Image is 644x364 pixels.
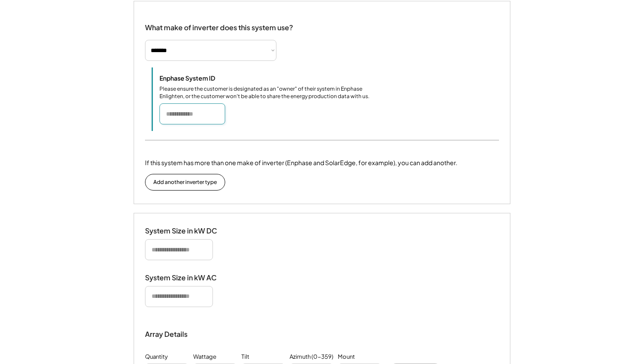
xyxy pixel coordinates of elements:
[145,14,293,34] div: What make of inverter does this system use?
[241,353,249,361] div: Tilt
[193,353,216,361] div: Wattage
[338,353,355,361] div: Mount
[145,158,457,167] div: If this system has more than one make of inverter (Enphase and SolarEdge, for example), you can a...
[145,174,225,191] button: Add another inverter type
[159,85,379,100] div: Please ensure the customer is designated as an "owner" of their system in Enphase Enlighten, or t...
[145,329,189,339] div: Array Details
[290,353,333,361] div: Azimuth (0-359)
[145,273,233,283] div: System Size in kW AC
[159,74,247,82] div: Enphase System ID
[145,226,233,236] div: System Size in kW DC
[145,353,168,361] div: Quantity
